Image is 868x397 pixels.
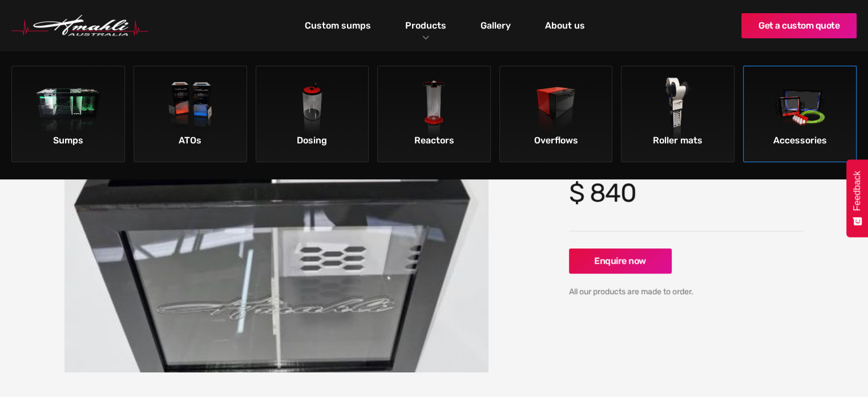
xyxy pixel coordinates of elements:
[499,66,613,162] a: OverflowsOverflows
[569,248,672,274] a: Enquire now
[158,78,223,142] img: ATOs
[402,17,449,34] a: Products
[11,15,148,37] a: home
[746,131,853,150] div: Accessories
[64,33,489,372] img: Lite Series Nano
[137,131,244,150] div: ATOs
[569,285,804,299] div: All our products are made to order.
[377,66,491,162] a: ReactorsReactors
[256,66,369,162] a: DosingDosing
[402,78,466,142] img: Reactors
[524,78,588,142] img: Overflows
[15,131,122,150] div: Sumps
[741,13,857,38] a: Get a custom quote
[852,171,862,211] span: Feedback
[134,66,247,162] a: ATOsATOs
[624,131,731,150] div: Roller mats
[381,131,487,150] div: Reactors
[621,66,734,162] a: Roller matsRoller mats
[280,78,345,142] img: Dosing
[846,159,868,237] button: Feedback - Show survey
[743,66,857,162] a: AccessoriesAccessories
[768,78,832,142] img: Accessories
[259,131,366,150] div: Dosing
[478,16,514,35] a: Gallery
[646,78,710,142] img: Roller mats
[11,15,148,37] img: Hmahli Australia Logo
[542,16,588,35] a: About us
[569,178,804,208] h4: $ 840
[36,78,100,142] img: Sumps
[64,33,489,372] a: open lightbox
[302,16,374,35] a: Custom sumps
[503,131,609,150] div: Overflows
[11,66,125,162] a: SumpsSumps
